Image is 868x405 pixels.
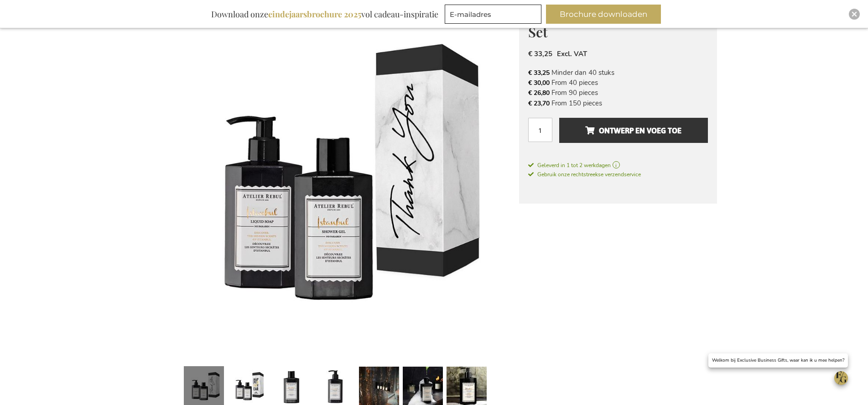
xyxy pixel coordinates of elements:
[849,9,860,20] div: Close
[268,9,361,20] b: eindejaarsbrochure 2025
[445,5,541,24] input: E-mailadres
[585,123,681,138] span: Ontwerp en voeg toe
[852,11,857,17] img: Close
[528,68,708,78] li: Minder dan 40 stuks
[528,99,550,108] span: € 23,70
[528,98,708,108] li: From 150 pieces
[557,49,587,58] span: Excl. VAT
[528,79,550,87] span: € 30,00
[528,49,552,58] span: € 33,25
[528,169,641,179] a: Gebruik onze rechtstreekse verzendservice
[528,171,641,178] span: Gebruik onze rechtstreekse verzendservice
[528,78,708,88] li: From 40 pieces
[445,5,544,26] form: marketing offers and promotions
[528,161,708,169] a: Geleverd in 1 tot 2 werkdagen
[207,5,442,24] div: Download onze vol cadeau-inspiratie
[528,68,550,77] span: € 33,25
[528,89,550,97] span: € 26,80
[528,118,552,142] input: Aantal
[546,5,661,24] button: Brochure downloaden
[528,88,708,98] li: From 90 pieces
[559,118,707,143] button: Ontwerp en voeg toe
